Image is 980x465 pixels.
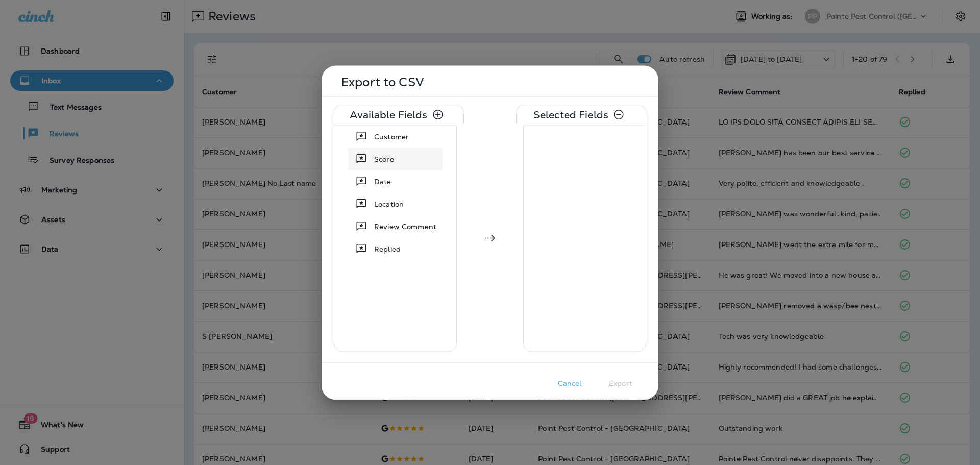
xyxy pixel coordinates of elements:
button: Cancel [544,375,595,391]
span: Replied [374,243,401,254]
span: Review Comment [374,221,436,231]
p: Available Fields [350,110,427,118]
span: Score [374,154,394,164]
p: Export to CSV [341,78,642,86]
button: Remove All [608,104,629,125]
span: Location [374,199,404,209]
p: Selected Fields [533,110,608,118]
button: Select All [428,104,448,125]
span: Date [374,176,391,186]
span: Customer [374,131,409,141]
